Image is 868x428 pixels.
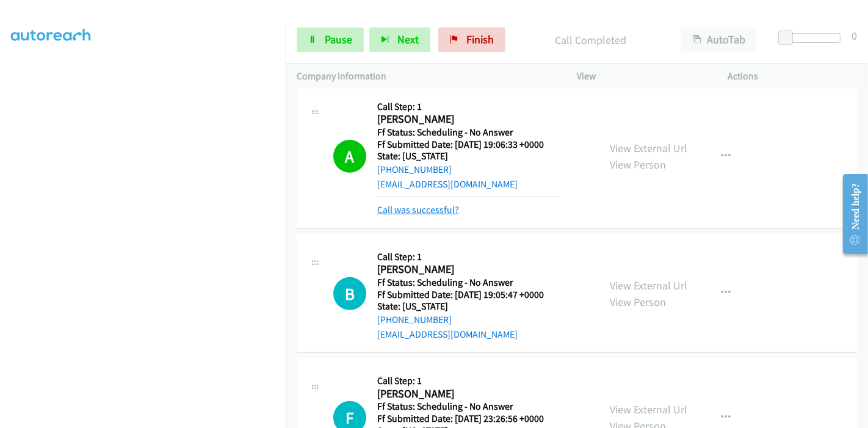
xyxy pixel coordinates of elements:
[377,289,559,301] h5: Ff Submitted Date: [DATE] 19:05:47 +0000
[377,112,559,126] h2: [PERSON_NAME]
[377,178,518,190] a: [EMAIL_ADDRESS][DOMAIN_NAME]
[728,69,858,84] p: Actions
[377,126,559,139] h5: Ff Status: Scheduling - No Answer
[377,314,452,325] a: [PHONE_NUMBER]
[610,278,687,292] a: View External Url
[438,27,505,52] a: Finish
[397,32,419,46] span: Next
[325,32,352,46] span: Pause
[377,139,559,151] h5: Ff Submitted Date: [DATE] 19:06:33 +0000
[377,387,559,401] h2: [PERSON_NAME]
[377,150,559,162] h5: State: [US_STATE]
[852,27,857,44] div: 0
[833,165,868,263] iframe: Resource Center
[377,375,559,387] h5: Call Step: 1
[369,27,430,52] button: Next
[333,277,366,310] h1: B
[377,300,559,313] h5: State: [US_STATE]
[297,27,364,52] a: Pause
[377,101,559,113] h5: Call Step: 1
[377,328,518,340] a: [EMAIL_ADDRESS][DOMAIN_NAME]
[333,140,366,173] h1: A
[784,33,841,43] div: Delay between calls (in seconds)
[610,141,687,155] a: View External Url
[377,263,559,277] h2: [PERSON_NAME]
[333,277,366,310] div: The call is yet to be attempted
[681,27,757,52] button: AutoTab
[377,204,459,216] a: Call was successful?
[377,164,452,175] a: [PHONE_NUMBER]
[377,401,559,413] h5: Ff Status: Scheduling - No Answer
[377,413,559,425] h5: Ff Submitted Date: [DATE] 23:26:56 +0000
[377,277,559,289] h5: Ff Status: Scheduling - No Answer
[377,251,559,263] h5: Call Step: 1
[610,295,666,309] a: View Person
[577,69,706,84] p: View
[610,158,666,172] a: View Person
[466,32,494,46] span: Finish
[522,32,659,48] p: Call Completed
[297,69,555,84] p: Company Information
[610,402,687,416] a: View External Url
